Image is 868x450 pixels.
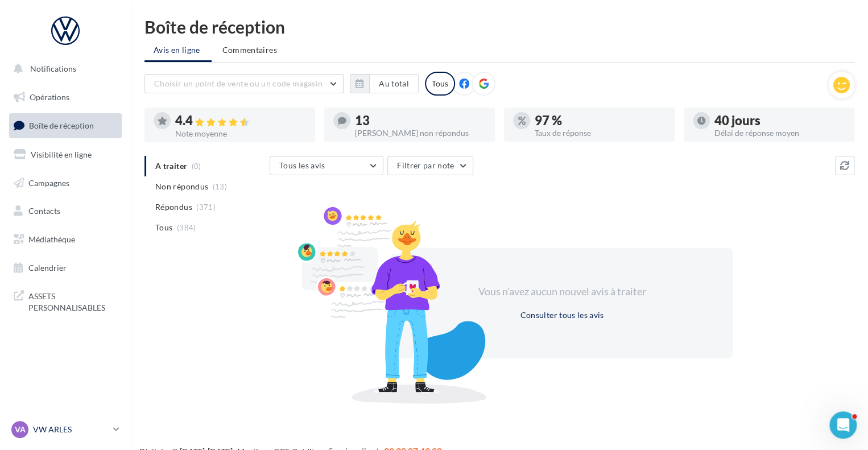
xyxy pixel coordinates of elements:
a: Contacts [7,199,124,223]
a: Calendrier [7,256,124,280]
span: Tous les avis [279,160,325,170]
span: Notifications [30,64,76,73]
span: Non répondus [155,181,208,192]
div: Tous [425,72,455,96]
span: Contacts [28,206,60,216]
span: ASSETS PERSONNALISABLES [28,288,117,313]
button: Tous les avis [270,156,383,175]
a: Campagnes [7,171,124,195]
button: Au total [350,74,419,93]
div: Délai de réponse moyen [714,129,845,137]
span: Calendrier [28,263,67,273]
span: (384) [177,223,196,232]
a: ASSETS PERSONNALISABLES [7,284,124,317]
span: Opérations [30,92,69,102]
span: VA [15,424,26,435]
span: Tous [155,222,172,233]
span: Visibilité en ligne [31,150,92,159]
button: Choisir un point de vente ou un code magasin [144,74,344,93]
div: 97 % [535,114,666,127]
div: Boîte de réception [144,18,854,35]
button: Consulter tous les avis [515,308,608,322]
span: Médiathèque [28,234,75,244]
a: Visibilité en ligne [7,143,124,167]
div: 40 jours [714,114,845,127]
a: Médiathèque [7,228,124,251]
div: 13 [355,114,486,127]
span: Choisir un point de vente ou un code magasin [154,79,323,88]
a: Opérations [7,85,124,109]
span: Commentaires [222,44,277,56]
div: Note moyenne [175,130,306,138]
span: (13) [213,182,227,191]
button: Au total [369,74,419,93]
div: Taux de réponse [535,129,666,137]
a: VA VW ARLES [9,419,122,440]
div: 4.4 [175,114,306,127]
iframe: Intercom live chat [829,411,857,439]
p: VW ARLES [33,424,109,435]
button: Notifications [7,57,119,81]
button: Filtrer par note [387,156,473,175]
span: Campagnes [28,177,69,187]
div: Vous n'avez aucun nouvel avis à traiter [464,284,660,299]
div: [PERSON_NAME] non répondus [355,129,486,137]
span: Répondus [155,201,192,213]
span: (371) [196,203,216,212]
span: Boîte de réception [29,121,94,130]
a: Boîte de réception [7,113,124,138]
